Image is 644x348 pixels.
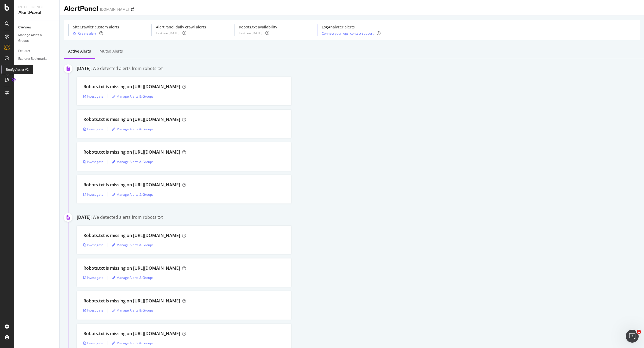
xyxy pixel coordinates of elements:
span: 1 [637,330,641,334]
a: Investigate [83,94,103,99]
button: Investigate [83,157,103,166]
button: Create alert [73,31,96,36]
a: Manage Alerts & Groups [112,127,153,131]
a: Manage Alerts & Groups [112,94,153,99]
div: Explorer [18,48,30,54]
a: Investigate [83,192,103,197]
div: Last run: [DATE] [156,31,179,35]
div: Robots.txt is missing on [URL][DOMAIN_NAME] [83,331,180,337]
a: Manage Alerts & Groups [112,341,153,345]
div: Robots.txt is missing on [URL][DOMAIN_NAME] [83,116,180,123]
div: Robots.txt is missing on [URL][DOMAIN_NAME] [83,232,180,239]
a: Manage Alerts & Groups [112,192,153,197]
div: Robots.txt is missing on [URL][DOMAIN_NAME] [83,182,180,188]
div: We detected alerts from robots.txt [93,65,163,72]
div: Robots.txt is missing on [URL][DOMAIN_NAME] [83,265,180,271]
button: Manage Alerts & Groups [112,157,153,166]
button: Manage Alerts & Groups [112,241,153,249]
button: Investigate [83,241,103,249]
div: [DOMAIN_NAME] [100,7,129,12]
div: Muted alerts [100,49,123,54]
a: Investigate [83,275,103,280]
button: Manage Alerts & Groups [112,273,153,282]
a: Investigate [83,243,103,247]
div: LogAnalyzer alerts [322,24,380,30]
button: Manage Alerts & Groups [112,92,153,101]
div: AlertPanel [18,10,55,16]
div: [DATE]: [77,214,92,220]
a: Manage Alerts & Groups [112,243,153,247]
div: Botify Assist V2 [1,65,33,74]
div: Robots.txt is missing on [URL][DOMAIN_NAME] [83,298,180,304]
button: Investigate [83,190,103,199]
div: Intelligence [18,4,55,10]
div: Last run: [DATE] [239,31,262,35]
button: Manage Alerts & Groups [112,125,153,133]
div: Manage Alerts & Groups [18,32,50,44]
button: Manage Alerts & Groups [112,190,153,199]
a: Investigate [83,308,103,313]
div: Create alert [78,31,96,36]
div: arrow-right-arrow-left [131,8,134,11]
div: Overview [18,25,31,30]
a: Settings [18,66,56,72]
a: Manage Alerts & Groups [112,160,153,164]
div: Robots.txt is missing on [URL][DOMAIN_NAME] [83,149,180,155]
button: Manage Alerts & Groups [112,306,153,315]
div: Tooltip anchor [11,77,16,82]
a: Manage Alerts & Groups [18,32,56,44]
button: Manage Alerts & Groups [112,339,153,347]
iframe: Intercom live chat [626,330,639,343]
a: Explorer Bookmarks [18,56,56,62]
div: AlertPanel daily crawl alerts [156,24,206,30]
div: SiteCrawler custom alerts [73,24,119,30]
a: Manage Alerts & Groups [112,275,153,280]
div: [DATE]: [77,65,92,72]
a: Explorer [18,48,56,54]
div: AlertPanel [64,4,98,13]
button: Connect your logs, contact support [322,31,374,36]
div: Explorer Bookmarks [18,56,47,62]
button: Investigate [83,273,103,282]
button: Investigate [83,306,103,315]
div: Robots.txt availability [239,24,277,30]
div: We detected alerts from robots.txt [93,214,163,220]
a: Investigate [83,160,103,164]
a: Investigate [83,341,103,345]
a: Connect your logs, contact support [322,31,374,36]
button: Investigate [83,125,103,133]
a: Manage Alerts & Groups [112,308,153,313]
div: Active alerts [68,49,91,54]
button: Investigate [83,339,103,347]
a: Overview [18,25,56,30]
div: Robots.txt is missing on [URL][DOMAIN_NAME] [83,84,180,90]
button: Investigate [83,92,103,101]
a: Investigate [83,127,103,131]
